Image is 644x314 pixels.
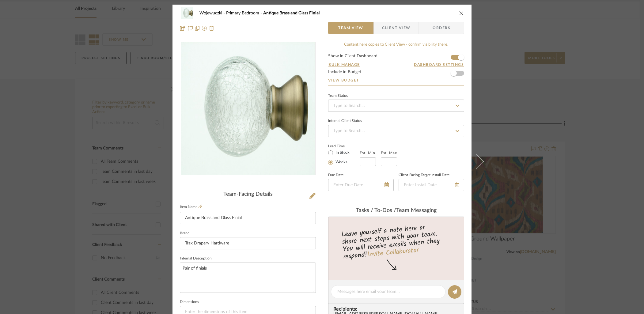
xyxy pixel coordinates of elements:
span: Antique Brass and Glass Finial [263,11,320,15]
input: Enter Brand [180,237,316,249]
div: Team-Facing Details [180,191,316,198]
div: Team Status [328,94,348,97]
button: close [459,10,464,16]
input: Type to Search… [328,125,464,137]
label: Est. Max [381,151,397,155]
span: Primary Bedroom [226,11,263,15]
label: Brand [180,232,190,235]
div: Leave yourself a note here or share next steps with your team. You will receive emails when they ... [328,221,465,262]
button: Dashboard Settings [414,62,464,67]
label: Item Name [180,204,202,210]
label: Lead Time [328,143,360,149]
span: Wojewuczki [199,11,226,15]
label: Dimensions [180,301,199,304]
div: 0 [180,42,316,175]
label: Internal Description [180,257,212,260]
input: Enter Item Name [180,212,316,224]
button: Bulk Manage [328,62,360,67]
span: Client View [382,22,410,34]
label: Est. Min [360,151,375,155]
span: Recipients: [333,306,461,312]
span: Tasks / To-Dos / [356,208,396,213]
span: Team View [338,22,363,34]
label: Client-Facing Target Install Date [399,174,449,177]
input: Type to Search… [328,100,464,112]
span: Orders [426,22,457,34]
a: Invite Collaborator [367,245,419,260]
div: Internal Client Status [328,119,362,123]
label: Weeks [334,160,347,165]
mat-radio-group: Select item type [328,149,360,166]
label: Due Date [328,174,343,177]
input: Enter Due Date [328,179,394,191]
img: Remove from project [209,26,214,31]
a: View Budget [328,78,464,83]
img: 6faa7ce4-e84e-48e1-bd67-0c930964e728_436x436.jpg [181,42,315,175]
div: team Messaging [328,207,464,214]
label: In Stock [334,150,350,156]
input: Enter Install Date [399,179,464,191]
div: Content here copies to Client View - confirm visibility there. [328,42,464,48]
img: 6faa7ce4-e84e-48e1-bd67-0c930964e728_48x40.jpg [180,7,195,19]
